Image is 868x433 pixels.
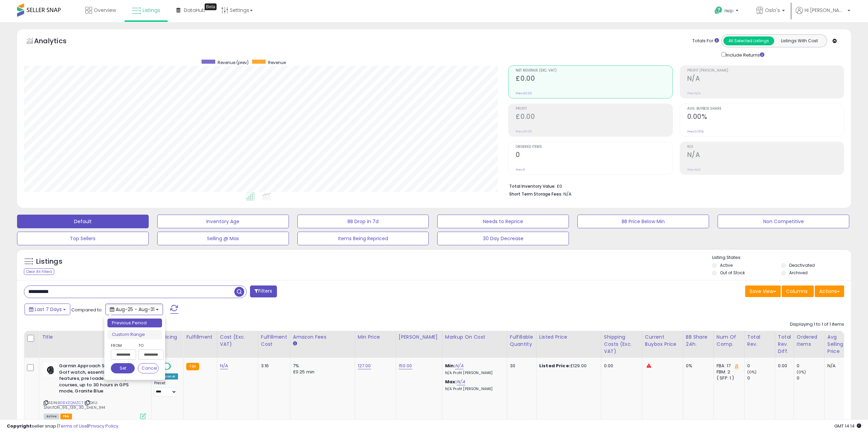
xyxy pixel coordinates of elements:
[790,321,844,328] div: Displaying 1 to 1 of 1 items
[747,363,775,369] div: 0
[782,285,814,297] button: Columns
[358,334,393,341] div: Min Price
[789,262,815,268] label: Deactivated
[58,423,87,429] a: Terms of Use
[17,215,149,228] button: Default
[293,334,352,341] div: Amazon Fees
[88,423,118,429] a: Privacy Policy
[105,304,163,315] button: Aug-25 - Aug-31
[724,8,734,14] span: Help
[154,334,180,341] div: Repricing
[827,363,850,369] div: N/A
[745,285,781,297] button: Save View
[24,268,54,275] div: Clear All Filters
[509,191,562,197] b: Short Term Storage Fees:
[717,334,741,348] div: Num of Comp.
[186,334,214,341] div: Fulfillment
[44,363,57,376] img: 31pd-0y1sBL._SL40_.jpg
[58,400,83,406] a: B08XZQMZCT
[445,334,504,341] div: Markup on Cost
[687,91,701,95] small: Prev: N/A
[516,107,672,111] span: Profit
[516,168,525,172] small: Prev: 0
[154,381,178,396] div: Preset:
[25,304,70,315] button: Last 7 Days
[717,363,739,369] div: FBA: 17
[107,330,162,339] li: Custom Range
[34,36,80,47] h5: Analytics
[797,375,824,381] div: 0
[645,334,680,348] div: Current Buybox Price
[44,363,146,418] div: ASIN:
[805,7,845,14] span: Hi [PERSON_NAME]
[116,306,155,313] span: Aug-25 - Aug-31
[786,288,808,295] span: Columns
[539,363,596,369] div: £129.00
[42,334,148,341] div: Title
[720,262,733,268] label: Active
[138,342,159,349] label: To
[399,334,439,341] div: [PERSON_NAME]
[789,270,808,276] label: Archived
[604,363,637,369] div: 0.00
[71,307,103,313] span: Compared to:
[714,6,723,15] i: Get Help
[516,151,672,160] h2: 0
[170,364,181,369] span: OFF
[445,362,455,369] b: Min:
[687,75,844,84] h2: N/A
[297,232,429,245] button: Items Being Repriced
[797,369,806,375] small: (0%)
[220,362,228,369] a: N/A
[157,215,289,228] button: Inventory Age
[687,107,844,111] span: Avg. Buybox Share
[604,334,639,355] div: Shipping Costs (Exc. VAT)
[94,7,116,14] span: Overview
[510,334,533,348] div: Fulfillable Quantity
[778,363,789,369] div: 0.00
[687,129,704,134] small: Prev: 0.00%
[827,334,852,355] div: Avg Selling Price
[445,371,502,375] p: N/A Profit [PERSON_NAME]
[455,362,463,369] a: N/A
[692,38,719,44] div: Totals For
[111,363,135,373] button: Set
[510,363,531,369] div: 30
[797,363,824,369] div: 0
[44,400,105,410] span: | SKU: SNAITON_95_139_30_SHEN_1144
[111,342,135,349] label: From
[796,7,850,22] a: Hi [PERSON_NAME]
[577,215,709,228] button: BB Price Below Min
[297,215,429,228] button: BB Drop in 7d
[774,36,825,45] button: Listings With Cost
[516,145,672,149] span: Ordered Items
[437,232,569,245] button: 30 Day Decrease
[747,369,757,375] small: (0%)
[765,7,780,14] span: Oslo's
[186,363,199,370] small: FBA
[509,183,556,189] b: Total Inventory Value:
[268,60,286,65] span: Revenue
[250,285,277,297] button: Filters
[358,362,371,369] a: 127.00
[687,168,701,172] small: Prev: N/A
[716,51,773,59] div: Include Returns
[138,363,159,373] button: Cancel
[834,423,861,429] span: 2025-09-8 14:14 GMT
[399,362,412,369] a: 150.00
[437,215,569,228] button: Needs to Reprice
[747,334,772,348] div: Total Rev.
[717,369,739,375] div: FBM: 2
[17,232,149,245] button: Top Sellers
[293,363,350,369] div: 7%
[7,423,32,429] strong: Copyright
[747,375,775,381] div: 0
[157,232,289,245] button: Selling @ Max
[687,151,844,160] h2: N/A
[261,363,285,369] div: 3.16
[143,7,160,14] span: Listings
[516,91,532,95] small: Prev: £0.00
[60,414,72,419] span: FBA
[516,69,672,73] span: Net Revenue (Exc. VAT)
[36,257,62,266] h5: Listings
